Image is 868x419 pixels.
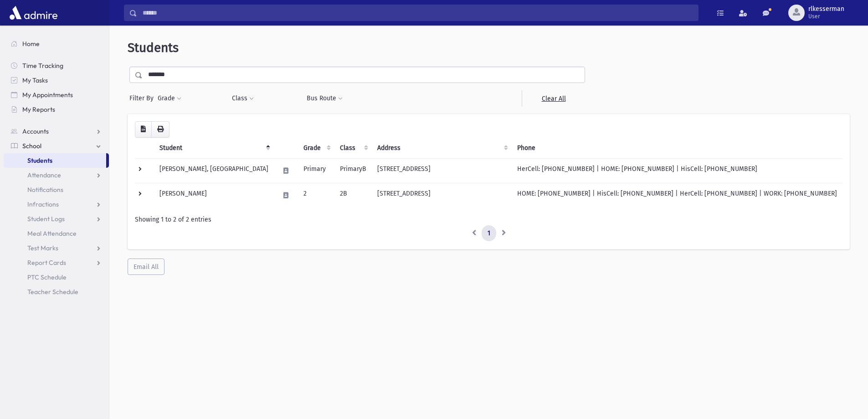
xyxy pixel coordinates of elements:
[4,241,109,255] a: Test Marks
[372,183,512,207] td: [STREET_ADDRESS]
[137,5,698,21] input: Search
[129,93,157,103] span: Filter By
[22,62,63,70] span: Time Tracking
[808,13,844,20] span: User
[27,186,63,194] span: Notifications
[298,183,334,207] td: 2
[27,200,59,208] span: Infractions
[4,226,109,241] a: Meal Attendance
[27,215,65,223] span: Student Logs
[22,40,40,48] span: Home
[27,273,67,281] span: PTC Schedule
[512,138,842,159] th: Phone
[4,212,109,226] a: Student Logs
[4,168,109,182] a: Attendance
[135,121,152,138] button: CSV
[4,182,109,197] a: Notifications
[27,156,52,165] span: Students
[4,139,109,153] a: School
[231,90,254,107] button: Class
[128,40,179,55] span: Students
[128,259,164,275] button: Email All
[4,285,109,299] a: Teacher Schedule
[27,288,78,296] span: Teacher Schedule
[372,158,512,183] td: [STREET_ADDRESS]
[22,105,55,114] span: My Reports
[4,73,109,88] a: My Tasks
[4,36,109,51] a: Home
[482,225,496,242] a: 1
[157,90,182,107] button: Grade
[22,127,49,135] span: Accounts
[4,58,109,73] a: Time Tracking
[22,91,73,99] span: My Appointments
[22,76,48,84] span: My Tasks
[22,142,41,150] span: School
[7,4,60,22] img: AdmirePro
[4,197,109,212] a: Infractions
[4,88,109,102] a: My Appointments
[151,121,169,138] button: Print
[4,124,109,139] a: Accounts
[808,5,844,13] span: rlkesserman
[522,90,585,107] a: Clear All
[27,171,61,179] span: Attendance
[372,138,512,159] th: Address: activate to sort column ascending
[306,90,343,107] button: Bus Route
[27,229,77,238] span: Meal Attendance
[512,158,842,183] td: HerCell: [PHONE_NUMBER] | HOME: [PHONE_NUMBER] | HisCell: [PHONE_NUMBER]
[154,158,274,183] td: [PERSON_NAME], [GEOGRAPHIC_DATA]
[4,102,109,117] a: My Reports
[334,183,372,207] td: 2B
[27,259,66,267] span: Report Cards
[512,183,842,207] td: HOME: [PHONE_NUMBER] | HisCell: [PHONE_NUMBER] | HerCell: [PHONE_NUMBER] | WORK: [PHONE_NUMBER]
[298,138,334,159] th: Grade: activate to sort column ascending
[4,153,106,168] a: Students
[4,270,109,285] a: PTC Schedule
[334,138,372,159] th: Class: activate to sort column ascending
[154,138,274,159] th: Student: activate to sort column descending
[4,255,109,270] a: Report Cards
[334,158,372,183] td: PrimaryB
[154,183,274,207] td: [PERSON_NAME]
[135,215,842,224] div: Showing 1 to 2 of 2 entries
[27,244,58,252] span: Test Marks
[298,158,334,183] td: Primary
